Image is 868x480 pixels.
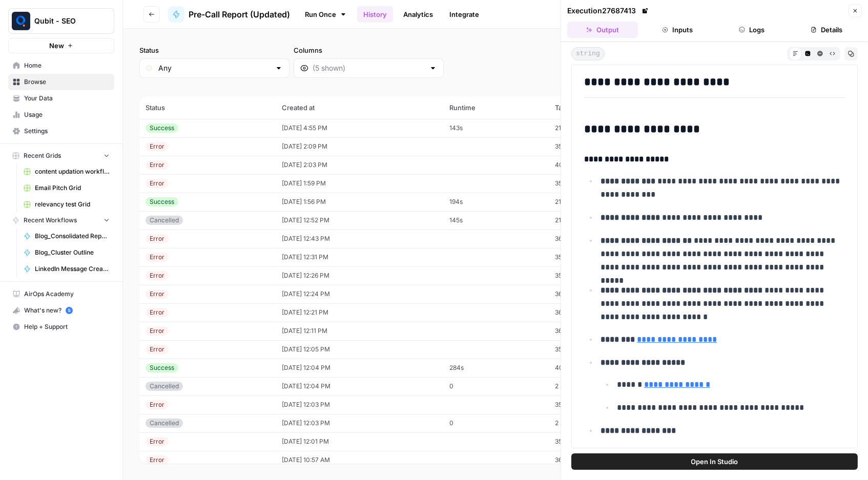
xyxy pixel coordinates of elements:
a: Usage [8,107,114,123]
text: 5 [68,308,70,313]
span: Blog_Cluster Outline [35,248,110,257]
td: 35 [549,340,632,359]
a: Pre-Call Report (Updated) [168,6,290,23]
div: Error [146,253,169,262]
td: 36 [549,451,632,469]
td: 36 [549,322,632,340]
span: (755 records) [139,78,852,96]
td: [DATE] 12:04 PM [276,359,443,377]
button: Details [791,22,862,38]
a: AirOps Academy [8,286,114,302]
td: 40 [549,359,632,377]
button: New [8,38,114,53]
td: 35 [549,432,632,451]
div: Error [146,345,169,354]
td: [DATE] 2:03 PM [276,156,443,174]
label: Columns [294,45,444,55]
td: 40 [549,156,632,174]
span: Settings [24,127,110,136]
div: Success [146,197,178,206]
td: 145s [443,211,549,229]
td: [DATE] 10:57 AM [276,451,443,469]
span: Recent Workflows [24,216,77,225]
div: Cancelled [146,419,183,428]
td: 143s [443,119,549,137]
div: Error [146,326,169,336]
span: Email Pitch Grid [35,183,110,193]
div: Execution 27687413 [567,6,650,16]
td: 0 [443,377,549,395]
td: [DATE] 1:59 PM [276,174,443,193]
td: [DATE] 12:26 PM [276,266,443,285]
a: History [357,6,393,23]
span: Qubit - SEO [34,16,96,26]
span: AirOps Academy [24,289,110,299]
td: 21 [549,193,632,211]
a: Analytics [397,6,439,23]
div: Cancelled [146,382,183,391]
span: Recent Grids [24,151,61,160]
a: Email Pitch Grid [19,180,114,196]
a: Home [8,57,114,74]
td: 36 [549,229,632,248]
td: 35 [549,248,632,266]
span: LinkedIn Message Creator M&A - Phase 3 [35,264,110,274]
span: Help + Support [24,322,110,331]
div: What's new? [9,303,114,318]
span: Open In Studio [691,456,738,467]
a: relevancy test Grid [19,196,114,213]
td: 0 [443,414,549,432]
span: Pre-Call Report (Updated) [189,8,290,20]
td: [DATE] 12:01 PM [276,432,443,451]
td: 36 [549,303,632,322]
div: Error [146,400,169,409]
th: Tasks [549,96,632,119]
td: 35 [549,395,632,414]
td: [DATE] 12:11 PM [276,322,443,340]
input: Any [158,63,271,73]
span: Usage [24,110,110,119]
a: LinkedIn Message Creator M&A - Phase 3 [19,261,114,277]
button: Recent Workflows [8,213,114,228]
td: 35 [549,137,632,156]
td: [DATE] 2:09 PM [276,137,443,156]
div: Error [146,179,169,188]
button: Output [567,22,638,38]
a: Your Data [8,90,114,107]
div: Error [146,308,169,317]
button: Workspace: Qubit - SEO [8,8,114,34]
span: Blog_Consolidated Report V3 [35,232,110,241]
button: Logs [717,22,788,38]
td: [DATE] 12:52 PM [276,211,443,229]
td: 284s [443,359,549,377]
input: (5 shown) [313,63,425,73]
td: [DATE] 12:03 PM [276,414,443,432]
div: Success [146,123,178,133]
th: Created at [276,96,443,119]
span: string [571,47,605,60]
th: Status [139,96,276,119]
span: Home [24,61,110,70]
button: Help + Support [8,319,114,335]
td: 2 [549,377,632,395]
a: Blog_Cluster Outline [19,244,114,261]
button: Inputs [642,22,713,38]
a: content updation workflow [19,163,114,180]
td: 35 [549,266,632,285]
div: Success [146,363,178,372]
td: 21 [549,119,632,137]
div: Error [146,142,169,151]
span: Your Data [24,94,110,103]
button: Open In Studio [571,453,858,470]
td: 21 [549,211,632,229]
a: Run Once [298,6,353,23]
td: [DATE] 12:43 PM [276,229,443,248]
td: 35 [549,174,632,193]
a: 5 [66,307,73,314]
div: Error [146,271,169,280]
td: [DATE] 12:04 PM [276,377,443,395]
div: Error [146,455,169,465]
div: Cancelled [146,216,183,225]
a: Settings [8,123,114,139]
td: 2 [549,414,632,432]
